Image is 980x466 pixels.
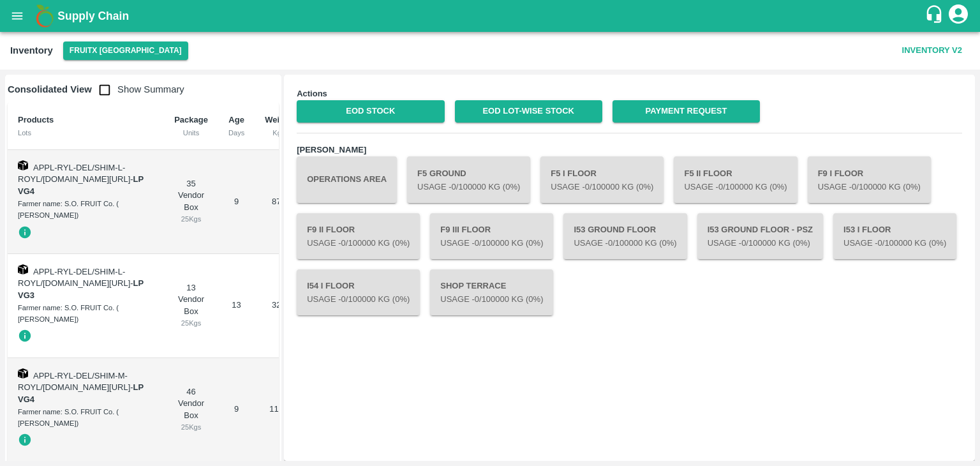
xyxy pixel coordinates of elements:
span: 325 [272,300,286,310]
img: box [18,264,28,274]
img: logo [32,3,57,29]
div: 25 Kgs [174,213,208,225]
b: Package [174,115,208,124]
a: EOD Stock [297,100,444,123]
button: Select DC [63,41,188,60]
p: Usage - 0 /100000 Kg (0%) [574,237,676,250]
b: Age [228,115,244,124]
p: Usage - 0 /100000 Kg (0%) [551,181,653,193]
span: 1150 [269,404,288,414]
div: Farmer name: S.O. FRUIT Co. ( [PERSON_NAME]) [18,406,154,430]
p: Usage - 0 /100000 Kg (0%) [307,294,410,306]
span: APPL-RYL-DEL/SHIM-M-ROYL/[DOMAIN_NAME][URL] [18,371,130,393]
a: Payment Request [612,100,760,123]
button: F5 I FloorUsage -0/100000 Kg (0%) [540,156,664,202]
span: - [18,174,144,196]
span: - [18,278,144,300]
div: Lots [18,127,154,139]
button: Operations Area [297,156,397,202]
button: F9 III FloorUsage -0/100000 Kg (0%) [430,213,553,259]
b: Products [18,115,54,124]
button: I53 Ground Floor - PSZUsage -0/100000 Kg (0%) [697,213,823,259]
p: Usage - 0 /100000 Kg (0%) [440,294,543,306]
div: Farmer name: S.O. FRUIT Co. ( [PERSON_NAME]) [18,198,154,222]
div: Units [174,127,208,139]
div: 25 Kgs [174,421,208,433]
p: Usage - 0 /100000 Kg (0%) [440,237,543,250]
button: F9 II FloorUsage -0/100000 Kg (0%) [297,213,420,259]
strong: LP VG4 [18,174,144,196]
img: box [18,160,28,170]
button: Inventory V2 [897,40,967,62]
img: box [18,368,28,379]
p: Usage - 0 /100000 Kg (0%) [307,237,410,250]
div: 35 Vendor Box [174,178,208,225]
div: Farmer name: S.O. FRUIT Co. ( [PERSON_NAME]) [18,302,154,326]
button: Shop TerraceUsage -0/100000 Kg (0%) [430,269,553,315]
span: Show Summary [92,84,184,94]
span: APPL-RYL-DEL/SHIM-L-ROYL/[DOMAIN_NAME][URL] [18,267,130,289]
button: F5 GroundUsage -0/100000 Kg (0%) [407,156,530,202]
span: - [18,382,144,404]
button: I54 I FloorUsage -0/100000 Kg (0%) [297,269,420,315]
td: 9 [218,150,255,254]
p: Usage - 0 /100000 Kg (0%) [417,181,520,193]
b: Supply Chain [57,10,129,22]
div: 25 Kgs [174,317,208,329]
button: F9 I FloorUsage -0/100000 Kg (0%) [808,156,931,202]
b: Consolidated View [8,84,92,94]
td: 13 [218,254,255,358]
div: 13 Vendor Box [174,282,208,329]
div: account of current user [947,3,970,29]
button: open drawer [3,1,32,31]
p: Usage - 0 /100000 Kg (0%) [818,181,921,193]
p: Usage - 0 /100000 Kg (0%) [708,237,813,250]
b: Inventory [10,45,53,56]
span: 875 [272,197,286,206]
div: Days [228,127,244,139]
a: EOD Lot-wise Stock [455,100,602,123]
div: 46 Vendor Box [174,386,208,433]
b: [PERSON_NAME] [297,145,366,154]
span: APPL-RYL-DEL/SHIM-L-ROYL/[DOMAIN_NAME][URL] [18,163,130,184]
p: Usage - 0 /100000 Kg (0%) [843,237,946,250]
b: Weight [265,115,292,124]
div: Kgs [265,127,292,139]
button: I53 Ground FloorUsage -0/100000 Kg (0%) [563,213,687,259]
strong: LP VG4 [18,382,144,404]
b: Actions [297,89,327,98]
div: customer-support [924,4,947,27]
td: 9 [218,358,255,462]
p: Usage - 0 /100000 Kg (0%) [684,181,787,193]
a: Supply Chain [57,7,924,25]
button: I53 I FloorUsage -0/100000 Kg (0%) [833,213,956,259]
strong: LP VG3 [18,278,144,300]
button: F5 II FloorUsage -0/100000 Kg (0%) [674,156,797,202]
